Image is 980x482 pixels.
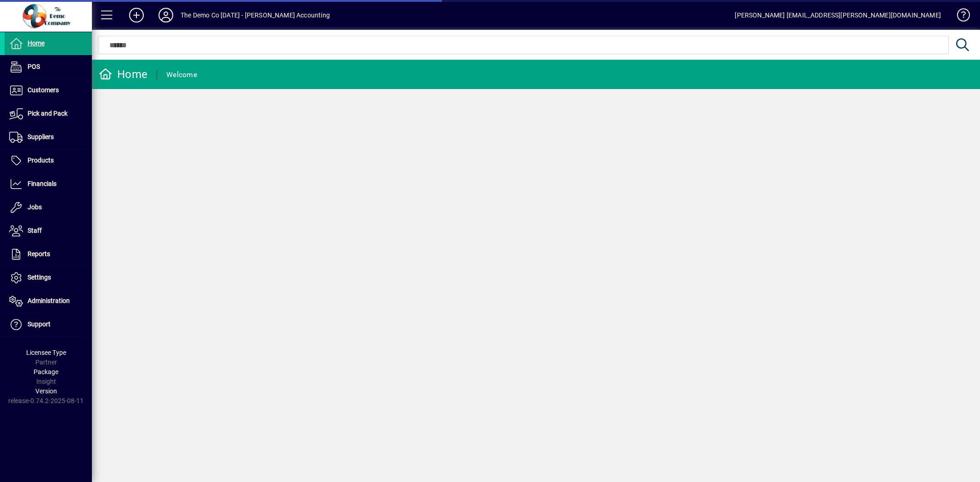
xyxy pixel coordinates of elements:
span: Products [28,157,54,164]
div: Welcome [166,67,197,82]
span: Pick and Pack [28,110,68,117]
a: Settings [5,266,92,289]
span: POS [28,63,40,70]
span: Suppliers [28,133,54,140]
a: Knowledge Base [950,2,969,32]
a: Customers [5,79,92,102]
button: Add [122,7,151,23]
a: Support [5,313,92,336]
span: Package [34,368,58,376]
span: Reports [28,250,50,258]
span: Version [35,387,57,395]
a: Reports [5,243,92,266]
span: Jobs [28,203,42,211]
a: Products [5,149,92,172]
span: Settings [28,274,51,281]
a: Pick and Pack [5,102,92,125]
span: Customers [28,86,59,94]
span: Support [28,320,51,328]
div: [PERSON_NAME] [EMAIL_ADDRESS][PERSON_NAME][DOMAIN_NAME] [735,8,941,22]
div: Home [99,67,147,82]
button: Profile [151,7,181,23]
a: Financials [5,173,92,196]
div: The Demo Co [DATE] - [PERSON_NAME] Accounting [181,8,330,22]
span: Home [28,39,45,47]
span: Administration [28,297,70,304]
a: Staff [5,219,92,242]
span: Financials [28,180,57,187]
span: Licensee Type [26,349,66,356]
a: POS [5,56,92,78]
a: Administration [5,290,92,313]
a: Suppliers [5,126,92,149]
a: Jobs [5,196,92,219]
span: Staff [28,227,42,234]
